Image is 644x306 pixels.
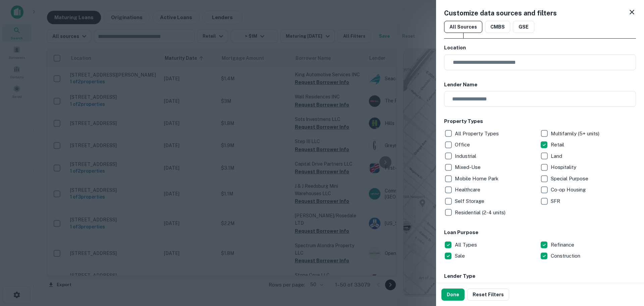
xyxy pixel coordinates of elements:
[551,252,582,260] p: Construction
[444,272,636,280] h6: Lender Type
[455,141,471,149] p: Office
[485,21,510,33] button: CMBS
[467,289,509,301] button: Reset Filters
[551,130,601,138] p: Multifamily (5+ units)
[513,21,534,33] button: GSE
[455,163,482,171] p: Mixed-Use
[444,44,636,52] h6: Location
[551,141,566,149] p: Retail
[551,186,587,194] p: Co-op Housing
[551,175,590,183] p: Special Purpose
[455,209,507,217] p: Residential (2-4 units)
[551,241,576,249] p: Refinance
[444,229,636,236] h6: Loan Purpose
[455,152,478,160] p: Industrial
[551,163,578,171] p: Hospitality
[455,252,466,260] p: Sale
[441,289,465,301] button: Done
[455,241,478,249] p: All Types
[455,130,500,138] p: All Property Types
[444,118,636,125] h6: Property Types
[455,186,482,194] p: Healthcare
[455,197,486,205] p: Self Storage
[455,175,500,183] p: Mobile Home Park
[444,81,636,89] h6: Lender Name
[610,252,644,285] iframe: Chat Widget
[444,8,557,18] h5: Customize data sources and filters
[444,21,482,33] button: All Sources
[551,197,561,205] p: SFR
[551,152,563,160] p: Land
